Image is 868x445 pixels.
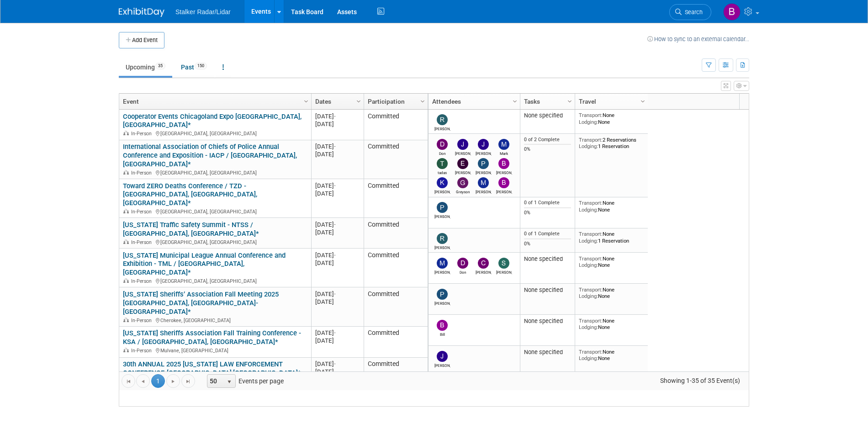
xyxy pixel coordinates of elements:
span: Events per page [196,374,293,388]
a: Go to the next page [166,374,180,388]
span: Column Settings [639,98,646,105]
div: None specified [524,255,572,263]
div: Chris Decker [476,269,492,275]
a: Upcoming35 [119,58,172,76]
a: [US_STATE] Sheriffs Association Fall Training Conference - KSA / [GEOGRAPHIC_DATA], [GEOGRAPHIC_D... [123,329,301,346]
span: - [334,143,336,150]
span: Column Settings [355,98,362,105]
img: Joe Bartels [478,139,489,150]
div: 2 Reservations 1 Reservation [579,137,645,150]
div: 0% [524,241,572,247]
a: Column Settings [302,94,312,107]
span: In-Person [131,131,154,137]
span: Transport: [579,255,603,262]
img: Brooke Journet [723,3,741,21]
span: Lodging: [579,355,598,361]
div: [DATE] [315,368,360,376]
img: Bryan Messer [498,158,509,169]
img: In-Person Event [123,348,129,352]
div: Kathryn Pulejo [434,188,450,194]
div: None None [579,318,645,331]
a: Past150 [174,58,214,76]
div: [DATE] [315,298,360,306]
div: [GEOGRAPHIC_DATA], [GEOGRAPHIC_DATA] [123,129,307,137]
div: None None [579,200,645,213]
div: [DATE] [315,251,360,259]
div: Greyson Jenista [455,188,471,194]
span: In-Person [131,278,154,284]
a: [US_STATE] Sheriffs’ Association Fall Meeting 2025 [GEOGRAPHIC_DATA], [GEOGRAPHIC_DATA]-[GEOGRAPH... [123,290,279,316]
span: select [226,378,233,386]
a: International Association of Chiefs of Police Annual Conference and Exposition - IACP / [GEOGRAPH... [123,143,297,168]
a: Attendees [432,94,514,109]
img: Stephen Barlag [498,258,509,269]
div: Mark LaChapelle [496,150,512,156]
span: - [334,182,336,189]
a: Toward ZERO Deaths Conference / TZD - [GEOGRAPHIC_DATA], [GEOGRAPHIC_DATA], [GEOGRAPHIC_DATA]* [123,182,257,207]
div: [DATE] [315,337,360,344]
div: 0% [524,146,572,153]
div: Cherokee, [GEOGRAPHIC_DATA] [123,316,307,324]
div: Mulvane, [GEOGRAPHIC_DATA] [123,346,307,354]
span: Transport: [579,231,603,237]
div: [DATE] [315,112,360,120]
span: 35 [155,63,165,69]
span: Lodging: [579,207,598,213]
img: tadas eikinas [437,158,448,169]
span: Go to the first page [125,378,132,385]
td: Committed [364,179,428,218]
div: None None [579,255,645,269]
a: Dates [315,94,358,109]
div: Don Horen [434,150,450,156]
img: Don Horen [457,258,468,269]
span: Column Settings [419,98,426,105]
div: John Kestel [455,150,471,156]
span: - [334,329,336,336]
span: Column Settings [566,98,573,105]
div: [GEOGRAPHIC_DATA], [GEOGRAPHIC_DATA] [123,277,307,285]
a: Tasks [524,94,569,109]
div: None 1 Reservation [579,231,645,244]
img: Patrick Fagan [437,289,448,300]
div: Don Horen [455,269,471,275]
span: Search [682,9,703,16]
img: Mark LaChapelle [498,139,509,150]
img: John Kestel [457,139,468,150]
div: [GEOGRAPHIC_DATA], [GEOGRAPHIC_DATA] [123,207,307,215]
a: How to sync to an external calendar... [647,36,749,42]
div: Bryan Messer [496,169,512,175]
span: 50 [207,375,223,387]
div: [DATE] [315,290,360,298]
span: In-Person [131,348,154,354]
span: - [334,291,336,297]
div: Peter Bauer [434,213,450,219]
a: 30th ANNUAL 2025 [US_STATE] LAW ENFORCEMENT CONFERENCE-[GEOGRAPHIC_DATA],[GEOGRAPHIC_DATA]* [123,360,301,377]
button: Add Event [119,32,164,48]
div: [DATE] [315,150,360,158]
a: Go to the last page [181,374,195,388]
span: - [334,221,336,228]
div: Paul Nichols [476,169,492,175]
div: tadas eikinas [434,169,450,175]
div: Michael Guinn [434,269,450,275]
span: 1 [151,374,165,388]
span: Lodging: [579,324,598,330]
img: Peter Bauer [437,202,448,213]
span: Transport: [579,286,603,293]
a: Column Settings [638,94,648,107]
div: None None [579,349,645,362]
div: [DATE] [315,182,360,190]
td: Committed [364,287,428,326]
span: Go to the previous page [139,378,147,385]
img: Robert Mele [437,233,448,244]
div: Bill Johnson [434,331,450,337]
div: [DATE] [315,143,360,150]
span: In-Person [131,170,154,176]
img: Joe Bartels [437,351,448,362]
div: 0 of 1 Complete [524,231,572,237]
div: None specified [524,318,572,325]
div: 0 of 1 Complete [524,200,572,206]
td: Committed [364,249,428,287]
div: Michael Guinn [476,188,492,194]
div: Robert Mele [434,125,450,131]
